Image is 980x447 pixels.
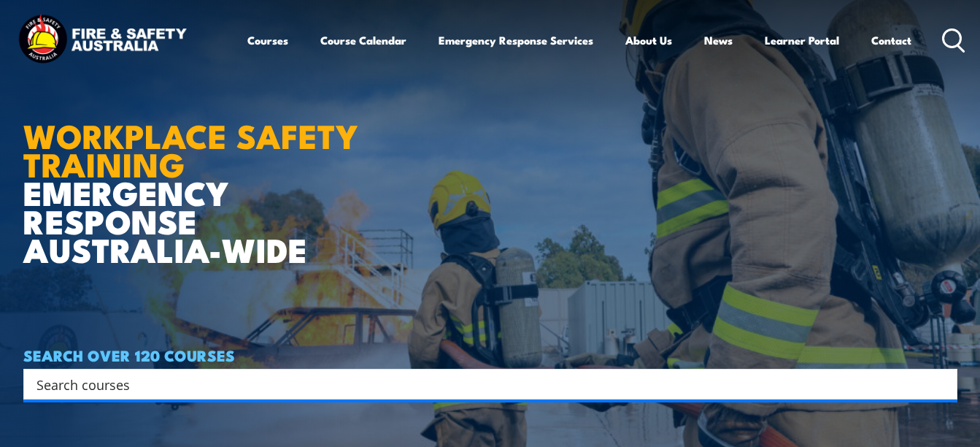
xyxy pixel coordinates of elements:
[704,23,733,58] a: News
[765,23,839,58] a: Learner Portal
[932,374,952,394] button: Search magnifier button
[36,373,925,395] input: Search input
[23,110,358,188] strong: WORKPLACE SAFETY TRAINING
[39,374,928,394] form: Search form
[23,347,957,363] h4: SEARCH OVER 120 COURSES
[871,23,911,58] a: Contact
[23,84,380,264] h1: EMERGENCY RESPONSE AUSTRALIA-WIDE
[625,23,672,58] a: About Us
[320,23,406,58] a: Course Calendar
[439,23,593,58] a: Emergency Response Services
[247,23,288,58] a: Courses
